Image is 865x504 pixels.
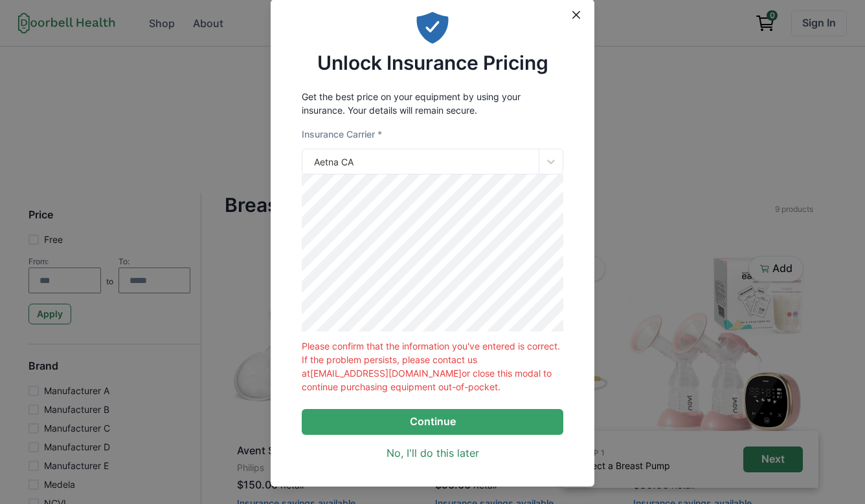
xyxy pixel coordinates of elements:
[302,90,563,117] p: Get the best price on your equipment by using your insurance. Your details will remain secure.
[314,155,354,169] div: Aetna CA
[317,51,548,74] h2: Unlock Insurance Pricing
[387,445,479,461] a: No, I'll do this later
[566,5,587,25] button: Close
[302,127,382,141] label: Insurance Carrier
[302,409,563,435] button: Continue
[302,339,563,394] p: Please confirm that the information you've entered is correct. If the problem persists, please co...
